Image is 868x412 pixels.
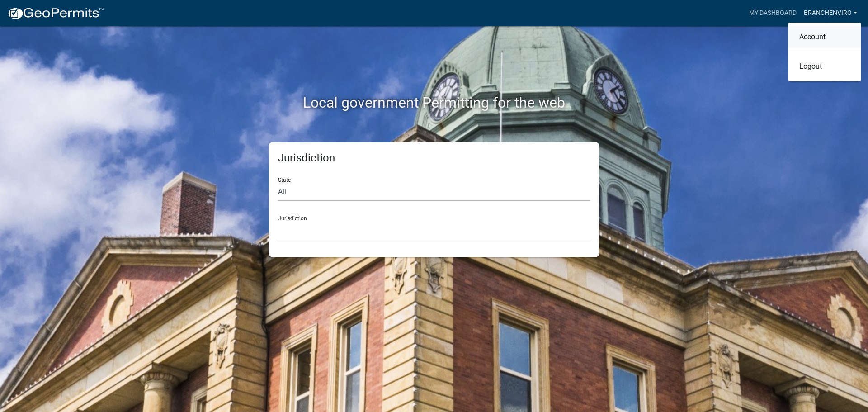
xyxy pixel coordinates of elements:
a: My Dashboard [745,5,800,22]
h5: Jurisdiction [278,152,590,165]
h2: Local government Permitting for the web [183,94,685,111]
a: Account [788,26,861,48]
div: BranchEnviro [788,23,861,81]
a: BranchEnviro [800,5,861,22]
a: Logout [788,56,861,77]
